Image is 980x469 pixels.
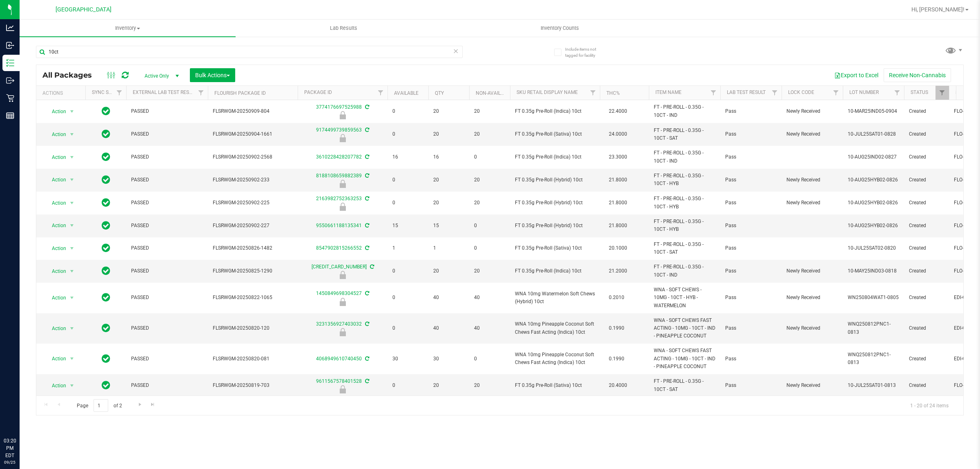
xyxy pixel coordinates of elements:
[67,152,77,163] span: select
[316,154,362,160] a: 3610228428207782
[654,149,715,165] span: FT - PRE-ROLL - 0.35G - 10CT - IND
[131,107,203,115] span: PASSED
[515,244,595,252] span: FT 0.35g Pre-Roll (Sativa) 10ct
[319,25,368,32] span: Lab Results
[45,106,67,117] span: Action
[884,68,951,82] button: Receive Non-Cannabis
[909,267,944,275] span: Created
[392,355,423,363] span: 30
[909,294,944,301] span: Created
[134,399,146,410] a: Go to the next page
[515,222,595,230] span: FT 0.35g Pre-Roll (Hybrid) 10ct
[213,176,293,184] span: FLSRWGM-20250902-233
[517,89,578,95] a: Sku Retail Display Name
[433,130,464,138] span: 20
[909,244,944,252] span: Created
[474,267,505,275] span: 20
[369,264,374,270] span: Sync from Compliance System
[904,399,955,411] span: 1 - 20 of 24 items
[364,223,369,228] span: Sync from Compliance System
[786,382,838,389] span: Newly Received
[515,199,595,207] span: FT 0.35g Pre-Roll (Hybrid) 10ct
[476,90,512,96] a: Non-Available
[6,41,14,49] inline-svg: Inbound
[364,356,369,362] span: Sync from Compliance System
[848,351,899,366] span: WNQ250812PNC1-0813
[304,89,332,95] a: Package ID
[392,153,423,161] span: 16
[392,267,423,275] span: 0
[102,242,110,254] span: In Sync
[474,199,505,207] span: 20
[102,220,110,231] span: In Sync
[45,323,67,334] span: Action
[848,199,899,207] span: 10-AUG25HYB02-0826
[45,353,67,364] span: Action
[24,402,34,412] iframe: Resource center unread badge
[213,130,293,138] span: FLSRWGM-20250904-1661
[605,197,631,209] span: 21.8000
[515,130,595,138] span: FT 0.35g Pre-Roll (Sativa) 10ct
[848,176,899,184] span: 10-AUG25HYB02-0826
[6,94,14,102] inline-svg: Retail
[433,382,464,389] span: 20
[606,90,620,96] a: THC%
[848,107,899,115] span: 10-MAR25IND05-0904
[296,271,389,279] div: Newly Received
[433,199,464,207] span: 20
[296,134,389,142] div: Newly Received
[94,399,108,412] input: 1
[515,267,595,275] span: FT 0.35g Pre-Roll (Indica) 10ct
[909,382,944,389] span: Created
[102,265,110,277] span: In Sync
[392,130,423,138] span: 0
[654,347,715,371] span: WNA - SOFT CHEWS FAST ACTING - 10MG - 10CT - IND - PINEAPPLE COCONUT
[20,25,236,32] span: Inventory
[213,267,293,275] span: FLSRWGM-20250825-1290
[786,324,838,332] span: Newly Received
[392,294,423,301] span: 0
[70,399,129,412] span: Page of 2
[474,244,505,252] span: 0
[364,290,369,296] span: Sync from Compliance System
[654,377,715,393] span: FT - PRE-ROLL - 0.35G - 10CT - SAT
[433,324,464,332] span: 40
[474,324,505,332] span: 40
[433,294,464,301] span: 40
[364,321,369,327] span: Sync from Compliance System
[213,294,293,301] span: FLSRWGM-20250822-1065
[45,174,67,185] span: Action
[786,176,838,184] span: Newly Received
[316,378,362,384] a: 9611567578401528
[474,176,505,184] span: 20
[452,20,668,37] a: Inventory Counts
[848,382,899,389] span: 10-JUL25SAT01-0813
[848,130,899,138] span: 10-JUL25SAT01-0828
[848,222,899,230] span: 10-AUG25HYB02-0826
[433,176,464,184] span: 20
[364,378,369,384] span: Sync from Compliance System
[190,68,235,82] button: Bulk Actions
[829,86,843,100] a: Filter
[453,46,459,56] span: Clear
[515,176,595,184] span: FT 0.35g Pre-Roll (Hybrid) 10ct
[316,290,362,296] a: 1450849698304527
[725,267,777,275] span: Pass
[586,86,600,100] a: Filter
[45,129,67,140] span: Action
[316,245,362,251] a: 8547902815266552
[213,324,293,332] span: FLSRWGM-20250820-120
[654,317,715,340] span: WNA - SOFT CHEWS FAST ACTING - 10MG - 10CT - IND - PINEAPPLE COCONUT
[296,385,389,393] div: Newly Received
[515,290,595,306] span: WNA 10mg Watermelon Soft Chews (Hybrid) 10ct
[213,107,293,115] span: FLSRWGM-20250909-804
[935,86,949,100] a: Filter
[67,380,77,391] span: select
[909,222,944,230] span: Created
[316,356,362,362] a: 4068949610740450
[20,20,236,37] a: Inventory
[6,24,14,32] inline-svg: Analytics
[605,128,631,140] span: 24.0000
[131,130,203,138] span: PASSED
[768,86,782,100] a: Filter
